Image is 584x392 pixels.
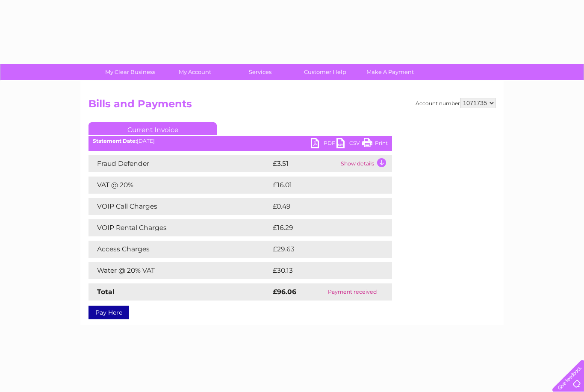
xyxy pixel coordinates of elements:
td: £30.13 [271,262,374,279]
td: VAT @ 20% [88,177,271,194]
a: Current Invoice [88,122,217,135]
strong: £96.06 [273,288,296,296]
td: VOIP Rental Charges [88,219,271,236]
a: Pay Here [88,306,129,319]
a: Customer Help [290,64,360,80]
a: Services [225,64,295,80]
a: Print [362,138,388,150]
a: My Clear Business [95,64,165,80]
div: [DATE] [88,138,392,144]
td: £29.63 [271,241,375,258]
h2: Bills and Payments [88,98,496,114]
a: PDF [311,138,336,150]
strong: Total [97,288,115,296]
a: Make A Payment [355,64,425,80]
a: CSV [336,138,362,150]
td: Water @ 20% VAT [88,262,271,279]
td: Show details [339,155,392,172]
td: £0.49 [271,198,372,215]
td: £3.51 [271,155,339,172]
td: £16.01 [271,177,373,194]
td: Access Charges [88,241,271,258]
td: Fraud Defender [88,155,271,172]
b: Statement Date: [93,138,137,144]
a: My Account [160,64,230,80]
div: Account number [416,98,496,108]
td: £16.29 [271,219,374,236]
td: Payment received [313,283,392,301]
td: VOIP Call Charges [88,198,271,215]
